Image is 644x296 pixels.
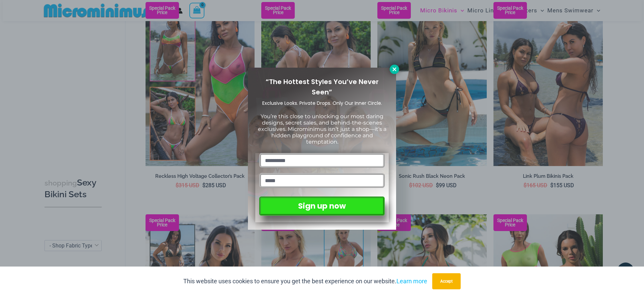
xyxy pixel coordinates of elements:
button: Sign up now [259,197,385,216]
span: Exclusive Looks. Private Drops. Only Our Inner Circle. [262,100,382,106]
button: Close [390,65,399,74]
span: “The Hottest Styles You’ve Never Seen” [266,77,379,97]
a: Learn more [396,278,427,285]
span: You’re this close to unlocking our most daring designs, secret sales, and behind-the-scenes exclu... [258,113,386,145]
p: This website uses cookies to ensure you get the best experience on our website. [183,276,427,286]
button: Accept [432,273,461,289]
